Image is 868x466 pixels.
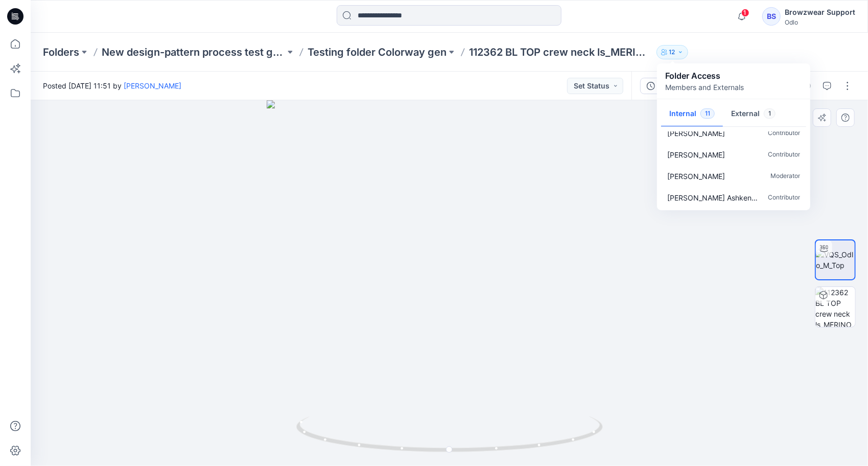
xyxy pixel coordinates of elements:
[723,101,784,127] button: External
[816,249,855,271] img: VQS_Odlo_M_Top
[43,45,79,59] a: Folders
[785,18,855,26] div: Odlo
[667,149,725,160] p: Maurizia Zanatta
[768,128,800,139] p: Contributor
[762,7,781,26] div: BS
[656,45,688,59] button: 12
[665,70,744,82] p: Folder Access
[768,149,800,160] p: Contributor
[640,78,712,94] button: 112362 BL TOP crew neck ls_MERINO_FUNDAMENTALS_SMS_3D
[764,108,776,119] span: 1
[770,171,800,182] p: Moderator
[667,171,725,182] p: Davide La Piana
[659,122,808,144] a: [PERSON_NAME]Contributor
[661,101,723,127] button: Internal
[124,81,181,90] a: [PERSON_NAME]
[659,187,808,208] a: [PERSON_NAME] AshkenaziContributor
[785,6,855,18] div: Browzwear Support
[43,80,181,91] span: Posted [DATE] 11:51 by
[659,165,808,187] a: [PERSON_NAME]Moderator
[741,9,749,17] span: 1
[669,47,675,58] p: 12
[308,45,447,59] a: Testing folder Colorway gen
[469,45,652,59] p: 112362 BL TOP crew neck ls_MERINO_FUNDAMENTALS_SMS_3D
[667,192,759,203] p: Yael Waitz Ashkenazi
[659,144,808,165] a: [PERSON_NAME]Contributor
[665,82,744,93] p: Members and Externals
[700,108,715,119] span: 11
[667,128,725,139] p: Balazs Elekes
[815,287,855,327] img: 112362 BL TOP crew neck ls_MERINO_FUNDAMENTALS_SMS_3D 20417
[102,45,285,59] a: New design-pattern process test group
[768,192,800,203] p: Contributor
